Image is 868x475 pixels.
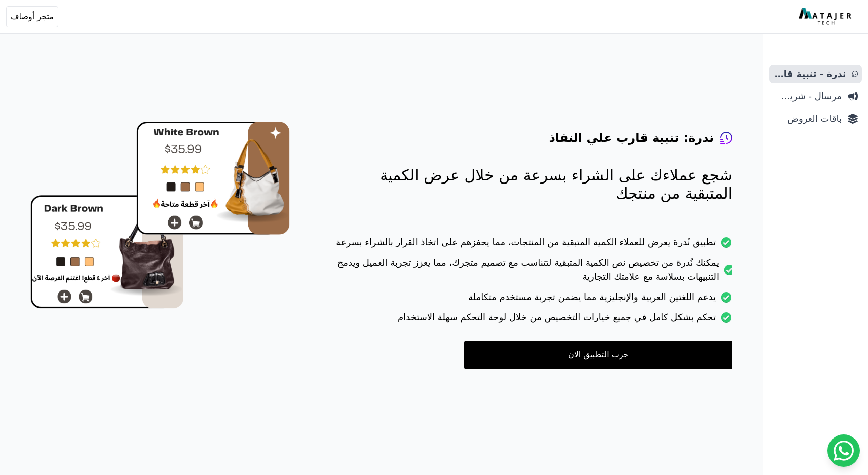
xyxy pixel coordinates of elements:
a: جرب التطبيق الان [464,341,732,369]
span: مرسال - شريط دعاية [773,89,842,103]
span: متجر أوصاف [11,11,54,23]
span: ندرة - تنبية قارب علي النفاذ [773,67,846,81]
button: متجر أوصاف [6,6,58,27]
img: MatajerTech Logo [799,8,854,26]
img: hero [30,122,290,309]
h4: ندرة: تنبية قارب علي النفاذ [549,130,714,146]
span: باقات العروض [773,112,842,126]
li: تطبيق نُدرة يعرض للعملاء الكمية المتبقية من المنتجات، مما يحفزهم على اتخاذ القرار بالشراء بسرعة [330,235,732,255]
p: شجع عملاءك على الشراء بسرعة من خلال عرض الكمية المتبقية من منتجك [330,166,732,203]
li: يدعم اللغتين العربية والإنجليزية مما يضمن تجربة مستخدم متكاملة [330,290,732,310]
li: تحكم بشكل كامل في جميع خيارات التخصيص من خلال لوحة التحكم سهلة الاستخدام [330,310,732,331]
li: يمكنك نُدرة من تخصيص نص الكمية المتبقية لتتناسب مع تصميم متجرك، مما يعزز تجربة العميل ويدمج التنب... [330,255,732,290]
